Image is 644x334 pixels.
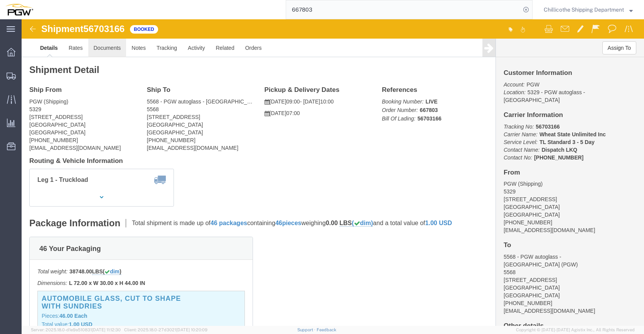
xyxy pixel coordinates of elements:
[543,5,633,14] button: Chillicothe Shipping Department
[124,327,207,332] span: Client: 2025.18.0-27d3021
[544,5,624,14] span: Chillicothe Shipping Department
[22,19,644,326] iframe: FS Legacy Container
[516,327,635,333] span: Copyright © [DATE]-[DATE] Agistix Inc., All Rights Reserved
[176,327,207,332] span: [DATE] 10:20:09
[31,327,121,332] span: Server: 2025.18.0-d1e9a510831
[286,0,521,19] input: Search for shipment number, reference number
[317,327,336,332] a: Feedback
[92,327,121,332] span: [DATE] 11:12:30
[297,327,317,332] a: Support
[5,4,33,15] img: logo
